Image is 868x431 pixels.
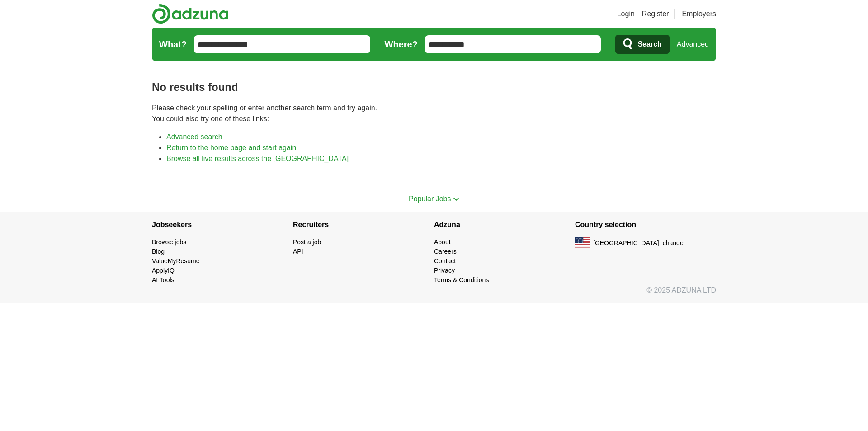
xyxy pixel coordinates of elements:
[293,238,321,246] a: Post a job
[166,144,296,152] a: Return to the home page and start again
[152,4,229,24] img: Adzuna logo
[145,285,723,303] div: © 2025 ADZUNA LTD
[166,155,349,162] a: Browse all live results across the [GEOGRAPHIC_DATA]
[434,267,455,274] a: Privacy
[434,248,457,255] a: Careers
[617,9,635,19] a: Login
[293,248,303,255] a: API
[637,35,661,53] span: Search
[152,248,165,255] a: Blog
[575,212,716,237] h4: Country selection
[615,35,669,54] button: Search
[434,238,451,246] a: About
[152,238,186,246] a: Browse jobs
[409,195,451,203] span: Popular Jobs
[385,38,418,51] label: Where?
[663,238,684,248] button: change
[575,237,590,248] img: US flag
[682,9,716,19] a: Employers
[152,79,716,95] h1: No results found
[152,257,200,265] a: ValueMyResume
[159,38,187,51] label: What?
[434,276,489,284] a: Terms & Conditions
[152,276,175,284] a: AI Tools
[152,267,175,274] a: ApplyIQ
[677,35,709,53] a: Advanced
[642,9,669,19] a: Register
[434,257,456,265] a: Contact
[453,197,459,201] img: toggle icon
[152,103,716,124] p: Please check your spelling or enter another search term and try again. You could also try one of ...
[593,238,659,248] span: [GEOGRAPHIC_DATA]
[166,133,222,141] a: Advanced search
